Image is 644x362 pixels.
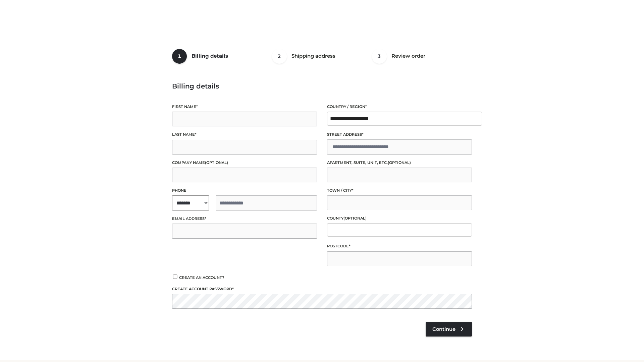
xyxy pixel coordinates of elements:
a: Continue [426,322,472,337]
span: 1 [172,49,187,64]
span: Continue [432,326,455,332]
input: Create an account? [172,275,178,279]
label: Last name [172,131,317,138]
label: Town / City [327,187,472,194]
label: Create account password [172,286,472,292]
span: 2 [272,49,287,64]
label: Country / Region [327,104,472,110]
label: First name [172,104,317,110]
span: Create an account? [179,275,224,280]
span: (optional) [343,216,367,221]
label: Company name [172,160,317,166]
label: Phone [172,187,317,194]
span: (optional) [388,160,411,165]
label: Apartment, suite, unit, etc. [327,160,472,166]
label: County [327,215,472,222]
label: Email address [172,216,317,222]
h3: Billing details [172,82,472,90]
span: (optional) [205,160,228,165]
label: Postcode [327,243,472,249]
label: Street address [327,131,472,138]
span: Billing details [192,53,228,59]
span: 3 [372,49,387,64]
span: Shipping address [291,53,335,59]
span: Review order [391,53,425,59]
